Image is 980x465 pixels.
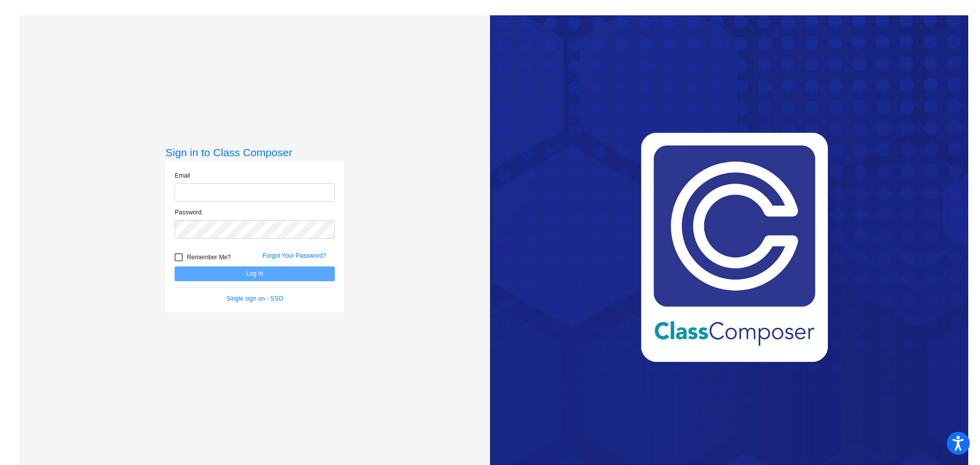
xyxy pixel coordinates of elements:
a: Forgot Your Password? [262,252,326,259]
button: Log In [175,266,335,281]
span: Remember Me? [187,251,231,263]
h3: Sign in to Class Composer [165,146,344,159]
label: Password [175,208,202,217]
label: Email [175,171,190,180]
a: Single sign on - SSO [227,295,283,302]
